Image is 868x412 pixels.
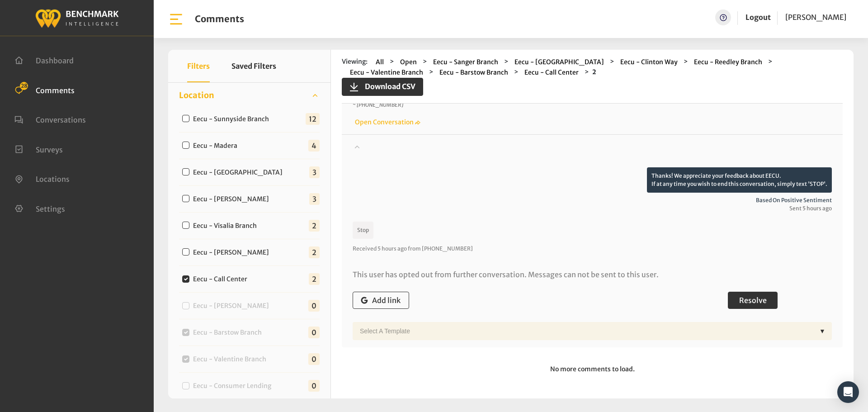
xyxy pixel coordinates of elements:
button: Download CSV [342,78,423,96]
button: Eecu - Barstow Branch [437,67,511,78]
a: Logout [745,9,771,25]
input: Eecu - Madera [182,142,189,149]
span: Download CSV [359,81,415,92]
a: Dashboard [14,55,74,64]
label: Eecu - [PERSON_NAME] [190,248,276,257]
span: Sent 5 hours ago [353,204,832,213]
span: Settings [36,204,65,213]
span: 3 [309,166,320,178]
a: Surveys [14,144,63,153]
div: ▼ [816,322,829,340]
button: Eecu - Reedley Branch [691,57,765,67]
span: Resolve [739,296,767,305]
a: Location [179,89,320,102]
label: Eecu - Barstow Branch [190,328,269,337]
h1: Comments [195,14,244,24]
span: [PERSON_NAME] [785,13,846,22]
img: benchmark [35,7,119,29]
button: Eecu - Clinton Way [618,57,680,67]
button: Filters [187,50,210,82]
button: Resolve [728,292,778,309]
label: Eecu - Visalia Branch [190,221,264,231]
span: 0 [308,300,320,312]
span: Surveys [36,145,63,154]
span: Conversations [36,115,86,124]
p: Thanks! We appreciate your feedback about EECU. If at any time you wish to end this conversation,... [647,167,832,193]
button: Eecu - [GEOGRAPHIC_DATA] [512,57,607,67]
p: This user has opted out from further conversation. Messages can not be sent to this user. [353,269,832,280]
div: Select a Template [355,322,816,340]
span: 0 [308,353,320,365]
label: Eecu - [GEOGRAPHIC_DATA] [190,168,290,177]
span: Comments [36,85,75,95]
label: Eecu - [PERSON_NAME] [190,194,276,204]
span: 0 [308,380,320,392]
a: Logout [745,13,771,22]
label: Eecu - Sunnyside Branch [190,114,276,124]
p: No more comments to load. [342,358,843,380]
button: Eecu - Sanger Branch [430,57,501,67]
input: Eecu - Sunnyside Branch [182,115,189,122]
span: 2 [309,273,320,285]
button: Eecu - Valentine Branch [347,67,426,78]
span: Location [179,89,214,101]
i: ~ [PHONE_NUMBER] [353,101,403,108]
a: Open Conversation [353,118,420,126]
span: 2 [309,220,320,232]
button: Eecu - Call Center [522,67,581,78]
button: Saved Filters [231,50,276,82]
div: Open Intercom Messenger [837,381,859,403]
span: 3 [309,193,320,205]
a: Settings [14,204,65,213]
span: 28 [20,82,28,90]
a: Comments 28 [14,85,75,94]
a: Conversations [14,114,86,123]
span: Dashboard [36,56,74,65]
p: Stop [353,222,373,239]
span: 4 [308,140,320,152]
input: Eecu - Visalia Branch [182,222,189,229]
img: bar [168,11,184,27]
label: Eecu - Call Center [190,275,255,284]
span: Based on positive sentiment [353,196,832,204]
span: 12 [306,113,320,125]
input: Eecu - [PERSON_NAME] [182,195,189,202]
button: All [373,57,387,67]
input: Eecu - [GEOGRAPHIC_DATA] [182,168,189,175]
span: 0 [308,327,320,338]
button: Open [397,57,420,67]
span: 2 [309,246,320,258]
span: Locations [36,175,70,184]
span: from [PHONE_NUMBER] [408,245,473,252]
label: Eecu - Valentine Branch [190,355,274,364]
label: Eecu - [PERSON_NAME] [190,301,276,311]
input: Eecu - [PERSON_NAME] [182,248,189,256]
input: Eecu - Call Center [182,275,189,283]
strong: 2 [592,68,596,76]
button: Add link [353,292,409,309]
span: 5 hours ago [377,245,407,252]
span: Viewing: [342,57,368,67]
span: Received [353,245,377,252]
a: [PERSON_NAME] [785,9,846,25]
label: Eecu - Madera [190,141,245,151]
label: Eecu - Consumer Lending [190,381,278,391]
a: Locations [14,174,70,183]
